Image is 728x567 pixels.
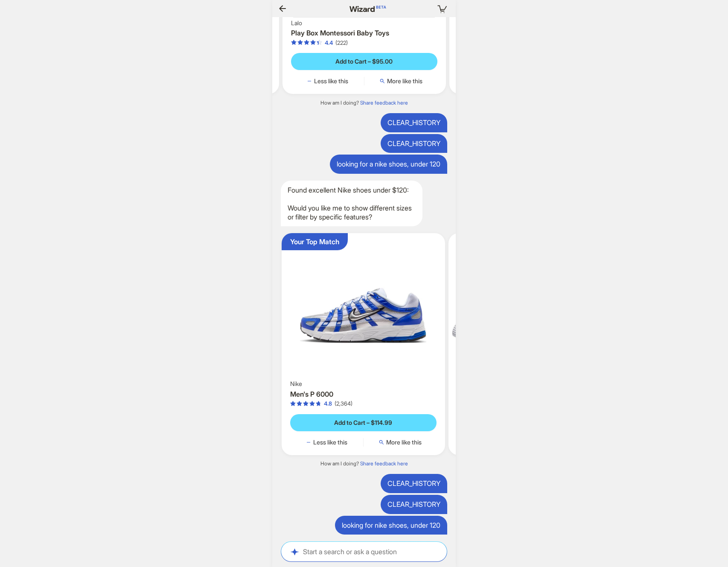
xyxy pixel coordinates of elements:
[291,77,364,85] button: Less like this
[291,53,437,70] button: Add to Cart – $95.00
[316,401,321,406] span: star
[317,40,322,45] span: star
[335,39,348,47] div: (222)
[335,400,352,407] div: (2,364)
[291,39,333,47] div: 4.4 out of 5 stars
[303,401,309,406] span: star
[304,40,309,45] span: star
[360,99,408,106] a: Share feedback here
[330,155,447,174] div: looking for a nike shoes, under 120
[291,40,297,45] span: star
[290,414,437,431] button: Add to Cart – $114.99
[364,438,437,447] button: More like this
[272,99,456,106] div: How am I doing?
[272,460,456,467] div: How am I doing?
[381,113,447,132] div: CLEAR_HISTORY
[309,401,315,406] span: star
[290,400,332,407] div: 4.8 out of 5 stars
[297,40,303,45] span: star
[290,438,363,447] button: Less like this
[335,58,393,65] span: Add to Cart – $95.00
[282,233,445,455] div: Your Top MatchMen's P 6000NikeMen's P 60004.8 out of 5 stars(2,364)Add to Cart – $114.99Less like...
[335,516,447,535] div: looking for nike shoes, under 120
[360,460,408,467] a: Share feedback here
[313,438,347,446] span: Less like this
[381,495,447,514] div: CLEAR_HISTORY
[364,77,437,85] button: More like this
[387,77,422,85] span: More like this
[334,419,392,427] span: Add to Cart – $114.99
[282,233,348,250] button: Your Top Match
[297,401,302,406] span: star
[314,77,348,85] span: Less like this
[386,438,422,446] span: More like this
[452,237,609,378] img: Men's V5 RNR
[290,237,339,246] div: Your Top Match
[290,380,302,388] span: Nike
[381,134,447,153] div: CLEAR_HISTORY
[381,474,447,493] div: CLEAR_HISTORY
[285,237,442,378] img: Men's P 6000
[290,401,296,406] span: star
[310,40,316,45] span: star
[291,29,437,38] h3: Play Box Montessori Baby Toys
[291,19,302,27] span: Lalo
[281,181,422,226] div: Found excellent Nike shoes under $120: Would you like me to show different sizes or filter by spe...
[290,390,437,399] h3: Men's P 6000
[324,400,332,407] div: 4.8
[325,39,333,47] div: 4.4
